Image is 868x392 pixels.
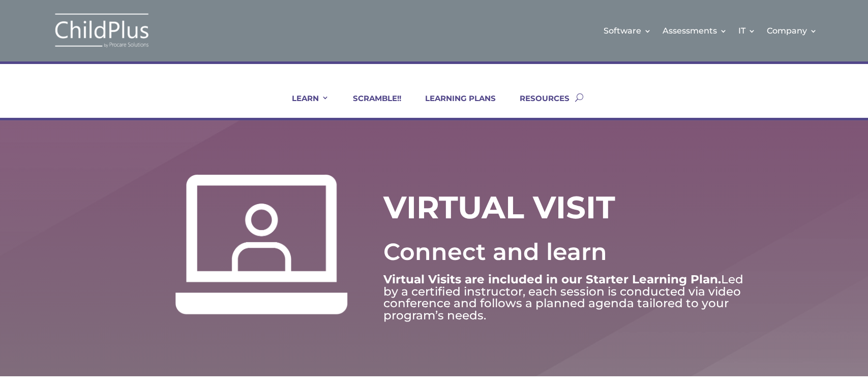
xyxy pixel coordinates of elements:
[383,230,760,274] p: Connect and learn
[175,175,347,314] img: virtual-visit-white
[340,93,401,118] a: SCRAMBLE!!
[738,10,756,51] a: IT
[767,10,817,51] a: Company
[604,10,651,51] a: Software
[663,10,727,51] a: Assessments
[383,272,721,286] strong: Virtual Visits are included in our Starter Learning Plan.
[279,93,329,118] a: LEARN
[412,93,496,118] a: LEARNING PLANS
[383,187,653,233] h1: VIRTUAL VISIT
[507,93,570,118] a: RESOURCES
[383,272,743,322] span: Led by a certified instructor, each session is conducted via video conference and follows a plann...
